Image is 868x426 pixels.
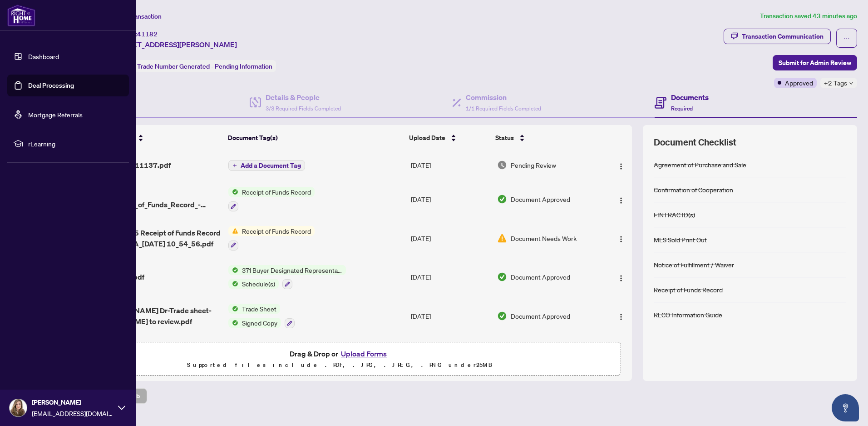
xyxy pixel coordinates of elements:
a: Dashboard [28,52,59,60]
img: logo [7,5,35,26]
p: Supported files include .PDF, .JPG, .JPEG, .PNG under 25 MB [64,360,615,371]
td: [DATE] [407,180,493,219]
span: plus [232,163,237,168]
img: Document Status [497,311,507,321]
span: Submit for Admin Review [779,55,851,70]
span: 371 Buyer Designated Representation Agreement - Authority for Purchase or Lease [238,265,346,275]
a: Deal Processing [28,81,74,90]
img: Logo [617,275,625,282]
div: Receipt of Funds Record [654,285,723,295]
td: [DATE] [407,219,493,258]
span: Add a Document Tag [241,162,301,169]
td: [DATE] [407,296,493,336]
h4: Documents [671,92,709,103]
button: Add a Document Tag [228,160,305,171]
button: Logo [614,192,628,206]
button: Status IconReceipt of Funds Record [228,226,315,251]
td: [DATE] [407,336,493,375]
button: Transaction Communication [724,29,831,44]
span: Pending Review [511,160,556,170]
img: Status Icon [228,304,238,314]
button: Submit for Admin Review [773,55,857,70]
h4: Details & People [266,92,341,103]
span: Schedule(s) [238,279,279,289]
span: Document Approved [511,272,570,282]
th: (15) File Name [85,125,224,150]
span: Receipt of Funds Record [238,226,315,236]
div: RECO Information Guide [654,310,722,320]
span: Required [671,105,693,112]
button: Status IconReceipt of Funds Record [228,187,315,211]
img: Document Status [497,194,507,204]
span: Receipt of Funds Record [238,187,315,197]
span: 1/1 Required Fields Completed [466,105,541,112]
span: +2 Tags [824,78,847,88]
span: Trade Number Generated - Pending Information [137,62,272,70]
span: FINTRAC - 635 Receipt of Funds Record - PropTx-OREA_[DATE] 10_54_56.pdf [89,227,221,249]
button: Open asap [832,394,859,421]
img: Profile Icon [10,399,27,416]
img: Document Status [497,233,507,243]
span: rLearning [28,139,123,149]
article: Transaction saved 43 minutes ago [760,11,857,21]
span: FINTRAC_-_635_Receipt_of_Funds_Record_-_PropTx-OREA_2025-06-26_10_54_56.pdf [89,188,221,210]
img: Document Status [497,272,507,282]
span: Drag & Drop orUpload FormsSupported files include .PDF, .JPG, .JPEG, .PNG under25MB [59,342,621,376]
div: Transaction Communication [742,29,824,44]
span: 41182 [137,30,158,38]
img: Document Status [497,160,507,170]
span: Document Approved [511,311,570,321]
div: Notice of Fulfillment / Waiver [654,260,734,270]
div: MLS Sold Print Out [654,235,707,245]
button: Logo [614,158,628,172]
td: [DATE] [407,258,493,297]
th: Upload Date [405,125,491,150]
a: Mortgage Referrals [28,110,83,119]
div: Agreement of Purchase and Sale [654,160,746,170]
span: Trade Sheet [238,304,280,314]
img: Logo [617,197,625,204]
div: Confirmation of Cooperation [654,185,733,195]
span: ellipsis [843,35,850,41]
th: Status [492,125,599,150]
span: 3/3 Required Fields Completed [266,105,341,112]
img: Status Icon [228,265,238,275]
img: Logo [617,163,625,170]
img: Status Icon [228,279,238,289]
td: [DATE] [407,150,493,180]
button: Logo [614,270,628,284]
img: Status Icon [228,318,238,328]
img: Status Icon [228,226,238,236]
img: Logo [617,313,625,321]
span: Approved [785,78,813,88]
button: Status IconTrade SheetStatus IconSigned Copy [228,304,295,328]
button: Logo [614,309,628,323]
div: Status: [113,60,276,72]
img: Logo [617,236,625,243]
button: Add a Document Tag [228,160,305,171]
span: down [849,81,853,85]
img: Status Icon [228,187,238,197]
button: Logo [614,231,628,246]
span: Drag & Drop or [290,348,390,360]
span: Status [495,133,514,143]
button: Upload Forms [338,348,390,360]
span: [PERSON_NAME] [32,397,113,407]
th: Document Tag(s) [224,125,406,150]
div: FINTRAC ID(s) [654,210,695,220]
span: Document Approved [511,194,570,204]
span: 43 [PERSON_NAME] Dr-Trade sheet-[PERSON_NAME] to review.pdf [89,305,221,327]
span: [EMAIL_ADDRESS][DOMAIN_NAME] [32,408,113,418]
span: Signed Copy [238,318,281,328]
span: [STREET_ADDRESS][PERSON_NAME] [113,39,237,50]
span: Document Needs Work [511,233,577,243]
span: View Transaction [113,12,162,20]
span: Upload Date [409,133,445,143]
span: Document Checklist [654,136,736,149]
h4: Commission [466,92,541,103]
button: Status Icon371 Buyer Designated Representation Agreement - Authority for Purchase or LeaseStatus ... [228,265,346,290]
